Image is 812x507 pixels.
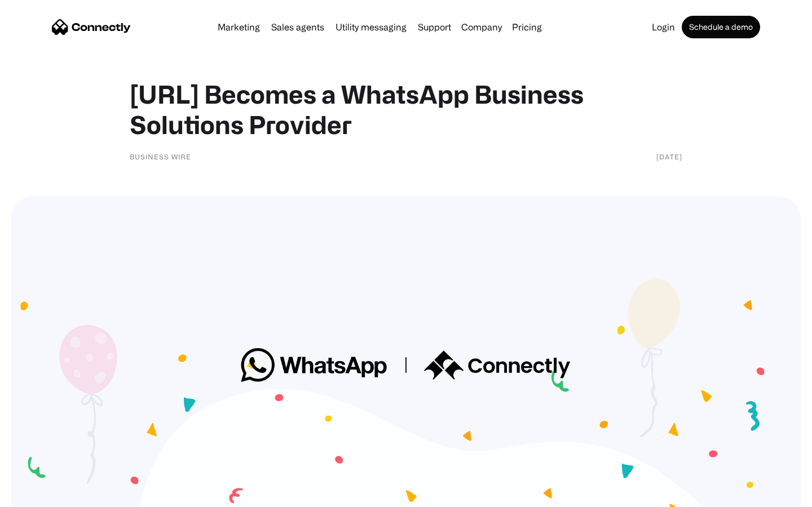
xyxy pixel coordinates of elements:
a: Sales agents [267,23,329,32]
ul: Language list [23,487,68,503]
a: Login [647,23,679,32]
a: Support [413,23,456,32]
div: [DATE] [656,151,682,162]
a: Marketing [213,23,264,32]
div: Business Wire [130,151,191,162]
aside: Language selected: English [11,487,68,503]
h1: [URL] Becomes a WhatsApp Business Solutions Provider [130,79,682,140]
a: Schedule a demo [682,16,760,38]
a: home [52,19,131,35]
div: Company [458,19,505,35]
a: Pricing [507,23,546,32]
div: Company [461,19,502,35]
a: Utility messaging [331,23,411,32]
